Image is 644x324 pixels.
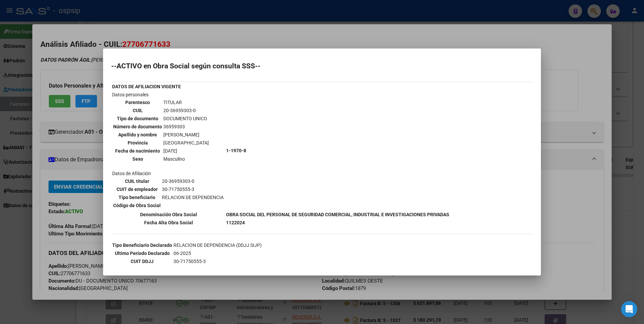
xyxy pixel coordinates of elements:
td: [PERSON_NAME] [163,131,209,138]
th: Obra Social DDJJ [112,266,172,273]
th: Fecha Alta Obra Social [112,219,225,226]
td: 20-36959303-0 [162,177,224,185]
th: Apellido y nombre [113,131,162,138]
th: Código de Obra Social [113,202,161,209]
b: OBRA SOCIAL DEL PERSONAL DE SEGURIDAD COMERCIAL, INDUSTRIAL E INVESTIGACIONES PRIVADAS [226,212,449,217]
td: RELACION DE DEPENDENCIA [162,194,224,201]
th: CUIT de empleador [113,186,161,193]
th: CUIL titular [113,177,161,185]
td: 30-71750555-3 [162,186,224,193]
b: 1-1970-8 [226,148,246,153]
th: Fecha de nacimiento [113,147,162,155]
td: 06-2025 [173,250,412,257]
th: Tipo Beneficiario Declarado [112,241,172,249]
td: 30-71750555-3 [173,258,412,265]
th: CUIT DDJJ [112,258,172,265]
th: Provincia [113,139,162,147]
td: [GEOGRAPHIC_DATA] [163,139,209,147]
th: Tipo beneficiario [113,194,161,201]
h2: --ACTIVO en Obra Social según consulta SSS-- [111,63,533,69]
td: RELACION DE DEPENDENCIA (DDJJ SIJP) [173,241,412,249]
th: Tipo de documento [113,115,162,122]
td: 119708-OBRA SOCIAL DEL PERSONAL DE SEGURIDAD COMERCIAL, INDUSTRIAL E INVESTIGACIONES PRIVADAS [173,266,412,273]
th: Denominación Obra Social [112,211,225,218]
th: Ultimo Período Declarado [112,250,172,257]
td: 36959303 [163,123,209,130]
td: Masculino [163,155,209,163]
b: 1122024 [226,220,245,225]
th: Parentesco [113,99,162,106]
th: Número de documento [113,123,162,130]
th: CUIL [113,107,162,114]
td: 20-36959303-0 [163,107,209,114]
div: Open Intercom Messenger [621,301,637,317]
td: DOCUMENTO UNICO [163,115,209,122]
b: DATOS DE AFILIACION VIGENTE [112,84,181,89]
th: Sexo [113,155,162,163]
td: [DATE] [163,147,209,155]
td: Datos personales Datos de Afiliación [112,91,225,210]
td: TITULAR [163,99,209,106]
